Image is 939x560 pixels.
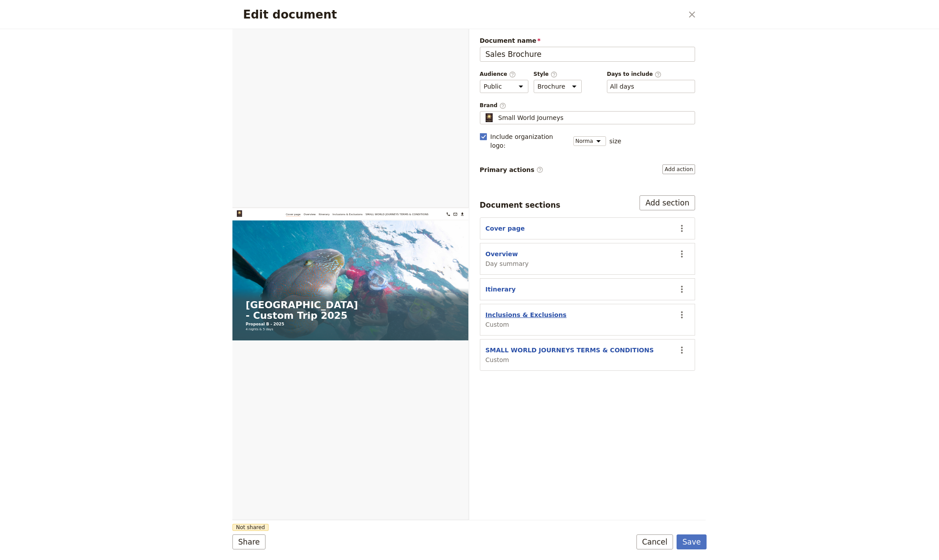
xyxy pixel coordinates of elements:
button: Actions [674,282,689,297]
span: Document name [480,36,696,45]
img: Small World Journeys logo [11,5,88,21]
span: ​ [499,102,506,108]
button: Share [232,534,266,549]
select: Style​ [534,80,582,93]
a: groups@smallworldjourneys.com.au [526,7,541,22]
a: Cover page [128,9,163,20]
span: ​ [550,71,557,77]
button: Save [677,534,707,549]
span: Audience [480,71,528,78]
span: ​ [509,71,516,77]
button: Overview [486,250,518,258]
button: Actions [674,307,689,322]
select: Audience​ [480,80,528,93]
span: Custom [486,320,567,329]
span: Include organization logo : [490,132,568,150]
span: Day summary [486,259,529,268]
button: Actions [674,246,689,261]
span: Days to include [607,71,695,78]
select: size [573,136,606,146]
button: Inclusions & Exclusions [486,310,567,319]
button: Actions [674,221,689,236]
span: Brand [480,102,696,109]
button: Close dialog [685,7,700,22]
span: size [610,137,621,146]
button: Cover page [486,224,525,233]
span: 4 nights & 5 days [32,284,97,295]
button: Itinerary [486,285,516,294]
button: Primary actions​ [662,164,695,174]
div: Document sections [480,200,561,210]
button: Actions [674,343,689,358]
button: 07 4054 6693 [509,7,524,22]
button: Download pdf [542,7,557,22]
span: Style [534,71,582,78]
h2: Edit document [243,8,683,21]
span: ​ [536,166,543,173]
input: Document name [480,47,696,62]
img: Profile [484,113,495,122]
span: Custom [486,355,654,364]
a: Inclusions & Exclusions [239,9,311,20]
span: Primary actions [480,165,543,174]
a: Itinerary [206,9,232,20]
a: Overview [170,9,199,20]
span: Not shared [232,524,269,531]
button: Cancel [636,534,673,549]
span: Small World Journeys [498,113,564,122]
a: SMALL WORLD JOURNEYS TERMS & CONDITIONS [318,9,469,20]
p: Proposal B - 2025 [32,271,533,284]
button: Add section [640,195,695,210]
button: Days to include​Clear input [610,82,634,91]
button: SMALL WORLD JOURNEYS TERMS & CONDITIONS [486,346,654,355]
span: ​ [655,71,662,77]
h1: [GEOGRAPHIC_DATA] - Custom Trip 2025 [32,220,533,269]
